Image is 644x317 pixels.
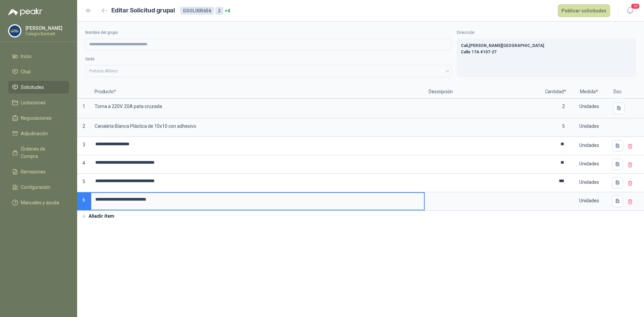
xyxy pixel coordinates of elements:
[21,199,59,206] span: Manuales y ayuda
[569,85,609,99] p: Medida
[542,85,569,99] p: Cantidad
[21,53,32,60] span: Inicio
[21,84,44,91] span: Solicitudes
[425,85,542,99] p: Descripción
[77,155,91,174] p: 4
[8,181,69,194] a: Configuración
[8,50,69,63] a: Inicio
[215,7,223,15] div: 2
[91,99,425,118] p: Toma a 220V. 20A pata cruzada
[21,99,46,106] span: Licitaciones
[25,26,67,31] p: [PERSON_NAME]
[91,118,425,137] p: Canaleta Blanca Plástica de 10x10 con adhesivo
[8,112,69,124] a: Negociaciones
[558,4,610,17] button: Publicar solicitudes
[542,99,569,118] p: 2
[8,96,69,109] a: Licitaciones
[609,85,626,99] p: Doc
[180,7,214,15] div: GSOL005656
[570,156,608,171] div: Unidades
[8,143,69,163] a: Órdenes de Compra
[461,43,632,49] p: Cali , [PERSON_NAME][GEOGRAPHIC_DATA]
[21,68,31,75] span: Chat
[570,193,608,208] div: Unidades
[570,174,608,190] div: Unidades
[21,145,63,160] span: Órdenes de Compra
[457,30,636,36] label: Dirección
[25,32,67,36] p: Colegio Bennett
[89,66,447,76] span: Portería Alférez
[570,138,608,153] div: Unidades
[85,30,451,36] label: Nombre del grupo
[77,211,118,222] button: Añadir ítem
[8,24,21,37] img: Company Logo
[21,183,50,191] span: Configuración
[8,8,42,16] img: Logo peakr
[624,5,636,17] button: 10
[8,127,69,140] a: Adjudicación
[631,3,640,9] span: 10
[21,114,52,122] span: Negociaciones
[461,49,632,55] p: Calle 17A #107-27
[91,85,425,99] p: Producto
[111,6,175,15] h2: Editar Solicitud grupal
[85,56,451,62] label: Sede
[21,130,48,137] span: Adjudicación
[569,118,609,137] p: Unidades
[77,118,91,137] p: 2
[77,174,91,192] p: 5
[8,196,69,209] a: Manuales y ayuda
[77,192,91,211] p: 6
[8,165,69,178] a: Remisiones
[8,65,69,78] a: Chat
[225,7,230,14] span: + 4
[569,99,609,118] p: Unidades
[77,99,91,118] p: 1
[542,118,569,137] p: 5
[21,168,46,175] span: Remisiones
[77,137,91,155] p: 3
[8,81,69,94] a: Solicitudes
